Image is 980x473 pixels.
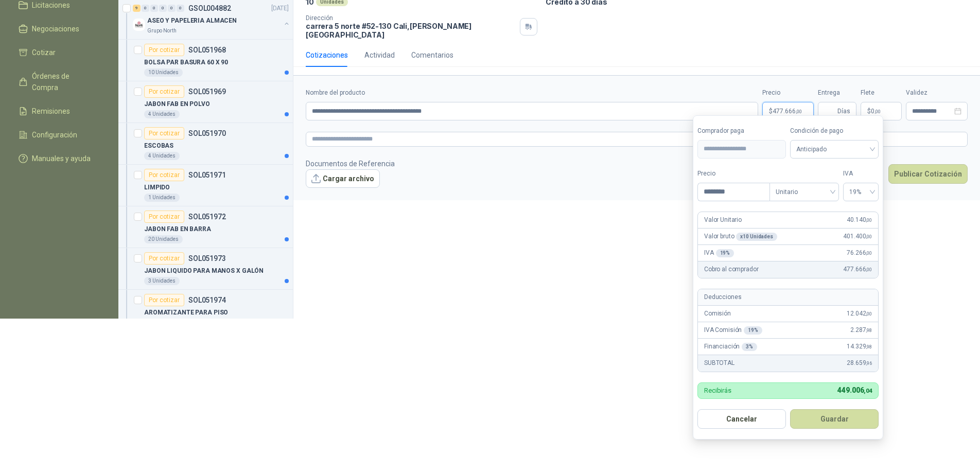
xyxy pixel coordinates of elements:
[843,232,872,241] span: 401.400
[866,311,872,317] span: ,00
[144,194,180,202] div: 1 Unidades
[118,40,293,81] a: Por cotizarSOL051968BOLSA PAR BASURA 60 X 9010 Unidades
[12,19,106,39] a: Negociaciones
[32,106,70,117] span: Remisiones
[306,88,758,98] label: Nombre del producto
[144,68,183,77] div: 10 Unidades
[12,66,106,97] a: Órdenes de Compra
[871,108,881,114] span: 0
[118,206,293,248] a: Por cotizarSOL051972JABON FAB EN BARRA20 Unidades
[704,265,758,274] p: Cobro al comprador
[411,49,453,61] div: Comentarios
[144,277,180,285] div: 3 Unidades
[704,325,762,335] p: IVA Comisión
[144,294,184,306] div: Por cotizar
[364,49,395,61] div: Actividad
[306,158,395,169] p: Documentos de Referencia
[306,14,516,22] p: Dirección
[147,27,177,35] p: Grupo North
[188,88,226,95] p: SOL051969
[866,234,872,239] span: ,00
[306,169,380,188] button: Cargar archivo
[12,149,106,168] a: Manuales y ayuda
[843,169,879,179] label: IVA
[188,213,226,220] p: SOL051972
[847,309,872,319] span: 12.042
[697,409,786,429] button: Cancelar
[144,85,184,98] div: Por cotizar
[12,125,106,145] a: Configuración
[144,44,184,56] div: Por cotizar
[861,102,902,120] p: $ 0,00
[12,43,106,62] a: Cotizar
[159,5,167,12] div: 0
[147,16,237,26] p: ASEO Y PAPELERIA ALMACEN
[704,232,777,241] p: Valor bruto
[306,22,516,39] p: carrera 5 norte #52-130 Cali , [PERSON_NAME][GEOGRAPHIC_DATA]
[306,49,348,61] div: Cotizaciones
[144,169,184,181] div: Por cotizar
[776,184,833,200] span: Unitario
[704,358,734,368] p: SUBTOTAL
[271,4,289,13] p: [DATE]
[866,360,872,366] span: ,96
[790,409,879,429] button: Guardar
[118,248,293,290] a: Por cotizarSOL051973JABON LIQUIDO PARA MANOS X GALÓN3 Unidades
[118,123,293,165] a: Por cotizarSOL051970ESCOBAS4 Unidades
[744,326,762,335] div: 19 %
[144,224,211,234] p: JABON FAB EN BARRA
[847,215,872,225] span: 40.140
[866,267,872,272] span: ,00
[704,215,742,225] p: Valor Unitario
[866,217,872,223] span: ,00
[704,342,757,352] p: Financiación
[773,108,802,114] span: 477.666
[867,108,871,114] span: $
[177,5,184,12] div: 0
[866,344,872,349] span: ,98
[704,309,731,319] p: Comisión
[716,249,734,257] div: 19 %
[144,152,180,160] div: 4 Unidades
[118,81,293,123] a: Por cotizarSOL051969JABON FAB EN POLVO4 Unidades
[837,102,850,120] span: Días
[144,99,210,109] p: JABON FAB EN POLVO
[742,343,757,351] div: 3 %
[874,109,881,114] span: ,00
[796,109,802,114] span: ,00
[850,325,872,335] span: 2.287
[142,5,149,12] div: 0
[118,290,293,331] a: Por cotizarSOL051974AROMATIZANTE PARA PISO
[32,23,79,34] span: Negociaciones
[144,308,228,318] p: AROMATIZANTE PARA PISO
[144,266,264,276] p: JABON LIQUIDO PARA MANOS X GALÓN
[843,265,872,274] span: 477.666
[144,58,228,67] p: BOLSA PAR BASURA 60 X 90
[762,102,814,120] p: $477.666,00
[697,169,769,179] label: Precio
[847,342,872,352] span: 14.329
[144,110,180,118] div: 4 Unidades
[144,235,183,243] div: 20 Unidades
[736,233,777,241] div: x 10 Unidades
[32,153,91,164] span: Manuales y ayuda
[118,165,293,206] a: Por cotizarSOL051971LIMPIDO1 Unidades
[12,101,106,121] a: Remisiones
[144,252,184,265] div: Por cotizar
[818,88,856,98] label: Entrega
[32,47,56,58] span: Cotizar
[790,126,879,136] label: Condición de pago
[762,88,814,98] label: Precio
[704,387,731,394] p: Recibirás
[704,248,734,258] p: IVA
[697,126,786,136] label: Comprador paga
[847,248,872,258] span: 76.266
[864,388,872,394] span: ,04
[796,142,872,157] span: Anticipado
[861,88,902,98] label: Flete
[32,71,96,93] span: Órdenes de Compra
[32,129,77,141] span: Configuración
[849,184,872,200] span: 19%
[188,5,231,12] p: GSOL004882
[704,292,741,302] p: Deducciones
